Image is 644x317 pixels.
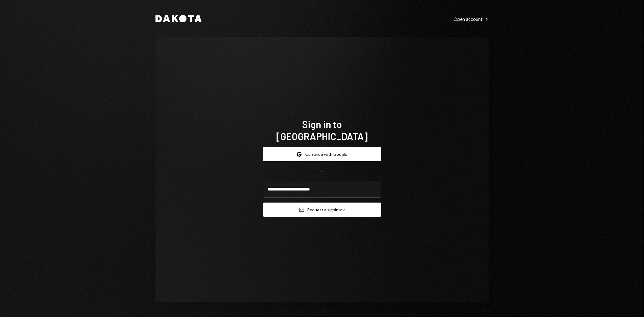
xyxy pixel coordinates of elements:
div: OR [319,168,325,174]
a: Open account [454,15,489,22]
h1: Sign in to [GEOGRAPHIC_DATA] [263,118,381,142]
button: Continue with Google [263,147,381,161]
button: Request a signinlink [263,203,381,217]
